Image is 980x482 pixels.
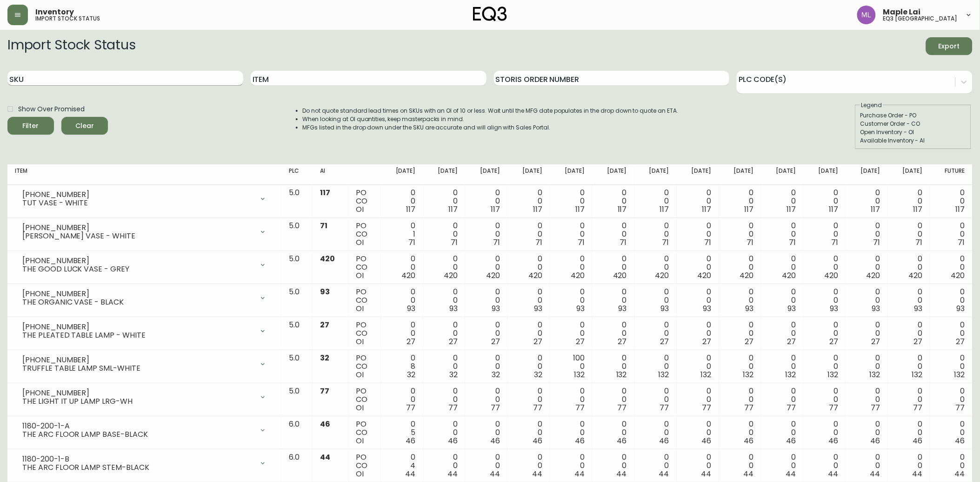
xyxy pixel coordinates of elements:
span: 117 [745,204,754,215]
div: PO CO [356,189,373,214]
div: 0 0 [642,420,669,445]
span: 71 [493,237,500,248]
div: 0 0 [515,222,542,247]
span: 27 [491,336,500,347]
img: logo [473,7,507,21]
div: 0 0 [515,420,542,445]
div: 0 0 [600,222,627,247]
span: 420 [909,270,923,281]
div: 0 0 [642,189,669,214]
td: 5.0 [281,218,313,251]
span: 93 [787,303,796,314]
div: THE PLEATED TABLE LAMP - WHITE [22,331,253,339]
div: 0 0 [768,354,796,379]
div: 0 0 [557,288,585,313]
th: [DATE] [550,164,592,185]
div: 0 0 [600,321,627,346]
span: 420 [444,270,458,281]
span: 77 [660,402,669,413]
span: 77 [491,402,500,413]
div: [PHONE_NUMBER]THE GOOD LUCK VASE - GREY [15,255,274,275]
div: 0 0 [600,387,627,412]
th: [DATE] [888,164,930,185]
div: 0 0 [768,288,796,313]
div: 0 0 [768,222,796,247]
span: 117 [575,204,585,215]
div: 0 0 [515,288,542,313]
span: OI [356,270,364,281]
div: 0 0 [431,354,458,379]
span: 27 [956,336,965,347]
th: [DATE] [634,164,677,185]
span: 93 [746,303,754,314]
div: 0 0 [811,387,838,412]
span: 420 [486,270,500,281]
div: 0 0 [853,255,880,280]
div: 0 0 [727,189,754,214]
div: THE ARC FLOOR LAMP BASE-BLACK [22,430,253,439]
div: 100 0 [557,354,585,379]
span: 27 [533,336,542,347]
div: 0 0 [895,387,923,412]
div: 0 0 [811,321,838,346]
div: 0 0 [684,255,712,280]
div: [PHONE_NUMBER]TUT VASE - WHITE [15,189,274,209]
span: 71 [620,237,627,248]
div: 0 0 [853,387,880,412]
div: 0 0 [853,288,880,313]
th: [DATE] [507,164,550,185]
span: 77 [956,402,965,413]
span: 32 [450,369,458,380]
span: 93 [661,303,669,314]
div: 0 0 [938,321,965,346]
div: 0 0 [684,189,712,214]
div: 0 0 [473,255,500,280]
span: OI [356,336,364,347]
div: 0 0 [684,354,712,379]
div: 0 0 [431,387,458,412]
span: 71 [320,220,327,231]
span: 117 [533,204,542,215]
div: 0 0 [811,354,838,379]
span: 420 [698,270,712,281]
div: 0 0 [642,321,669,346]
div: 0 0 [557,321,585,346]
th: [DATE] [846,164,888,185]
span: 93 [830,303,838,314]
td: 5.0 [281,383,313,416]
div: [PHONE_NUMBER] [22,224,253,232]
div: 0 0 [557,222,585,247]
h2: Import Stock Status [7,37,135,55]
span: 71 [705,237,712,248]
div: Available Inventory - AI [860,136,967,145]
span: 27 [829,336,838,347]
span: 420 [782,270,796,281]
div: 0 0 [515,354,542,379]
div: 0 0 [895,288,923,313]
span: 132 [870,369,880,380]
span: 46 [320,419,330,429]
div: 0 0 [388,387,416,412]
span: 93 [320,286,330,297]
span: 77 [913,402,923,413]
span: 132 [827,369,838,380]
span: 420 [613,270,627,281]
span: 420 [740,270,754,281]
div: 0 0 [938,288,965,313]
div: 0 0 [938,255,965,280]
div: 0 0 [473,354,500,379]
th: AI [313,164,349,185]
div: 0 0 [600,354,627,379]
h5: eq3 [GEOGRAPHIC_DATA] [883,16,958,21]
span: 32 [320,353,329,363]
span: Maple Lai [883,8,921,16]
th: [DATE] [381,164,423,185]
div: 0 0 [431,288,458,313]
div: PO CO [356,255,373,280]
span: 77 [702,402,712,413]
th: [DATE] [465,164,507,185]
span: 71 [916,237,923,248]
div: TRUFFLE TABLE LAMP SML-WHITE [22,364,253,373]
div: [PHONE_NUMBER] [22,356,253,364]
div: 0 0 [431,222,458,247]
